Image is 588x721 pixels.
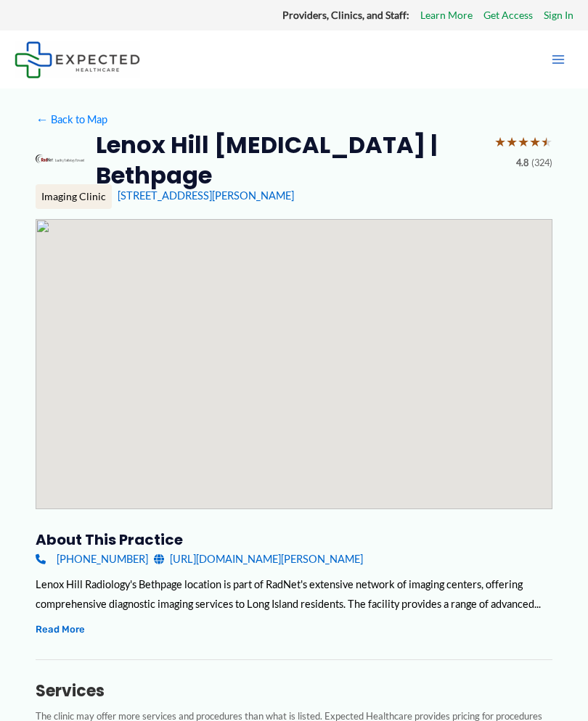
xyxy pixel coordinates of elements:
span: ★ [529,130,541,154]
a: [STREET_ADDRESS][PERSON_NAME] [118,189,294,202]
span: ★ [518,130,529,154]
h3: About this practice [36,530,552,549]
a: Sign In [544,6,573,25]
div: Imaging Clinic [36,184,112,209]
span: ← [36,113,49,126]
h2: Lenox Hill [MEDICAL_DATA] | Bethpage [96,130,483,190]
span: ★ [541,130,552,154]
span: 4.8 [516,154,528,172]
strong: Providers, Clinics, and Staff: [282,9,409,21]
a: Get Access [483,6,533,25]
h3: Services [36,681,552,701]
div: Lenox Hill Radiology's Bethpage location is part of RadNet's extensive network of imaging centers... [36,574,552,614]
a: [PHONE_NUMBER] [36,549,148,569]
a: Learn More [420,6,473,25]
a: [URL][DOMAIN_NAME][PERSON_NAME] [154,549,363,569]
span: ★ [494,130,506,154]
a: ←Back to Map [36,110,107,129]
button: Main menu toggle [543,44,573,75]
img: Expected Healthcare Logo - side, dark font, small [15,41,140,78]
span: (324) [531,154,552,172]
button: Read More [36,621,85,638]
span: ★ [506,130,518,154]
